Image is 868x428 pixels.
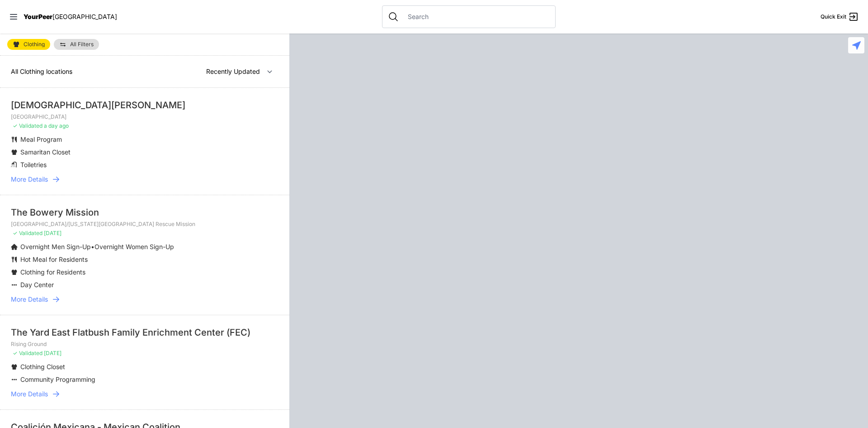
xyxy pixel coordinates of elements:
[20,363,65,370] span: Clothing Closet
[11,113,278,120] p: [GEOGRAPHIC_DATA]
[20,255,88,263] span: Hot Meal for Residents
[11,295,278,304] a: More Details
[11,175,278,184] a: More Details
[11,67,72,75] span: All Clothing locations
[11,99,278,111] div: [DEMOGRAPHIC_DATA][PERSON_NAME]
[24,13,52,20] span: YourPeer
[402,12,550,21] input: Search
[20,281,54,289] span: Day Center
[20,243,91,250] span: Overnight Men Sign-Up
[20,148,71,156] span: Samaritan Closet
[44,350,61,356] span: [DATE]
[70,42,94,47] span: All Filters
[821,13,846,20] span: Quick Exit
[11,175,48,184] span: More Details
[11,390,48,399] span: More Details
[20,268,85,276] span: Clothing for Residents
[20,135,62,143] span: Meal Program
[13,230,42,236] span: ✓ Validated
[13,350,42,356] span: ✓ Validated
[11,295,48,304] span: More Details
[24,42,45,47] span: Clothing
[11,341,278,348] p: Rising Ground
[11,390,278,399] a: More Details
[11,221,278,228] p: [GEOGRAPHIC_DATA]/[US_STATE][GEOGRAPHIC_DATA] Rescue Mission
[11,326,278,339] div: The Yard East Flatbush Family Enrichment Center (FEC)
[94,243,174,250] span: Overnight Women Sign-Up
[11,206,278,219] div: The Bowery Mission
[20,161,47,168] span: Toiletries
[44,230,61,236] span: [DATE]
[52,13,117,20] span: [GEOGRAPHIC_DATA]
[54,39,99,50] a: All Filters
[44,122,69,129] span: a day ago
[24,14,117,19] a: YourPeer[GEOGRAPHIC_DATA]
[20,375,95,383] span: Community Programming
[821,11,859,22] a: Quick Exit
[13,122,42,129] span: ✓ Validated
[91,243,94,250] span: •
[7,39,50,50] a: Clothing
